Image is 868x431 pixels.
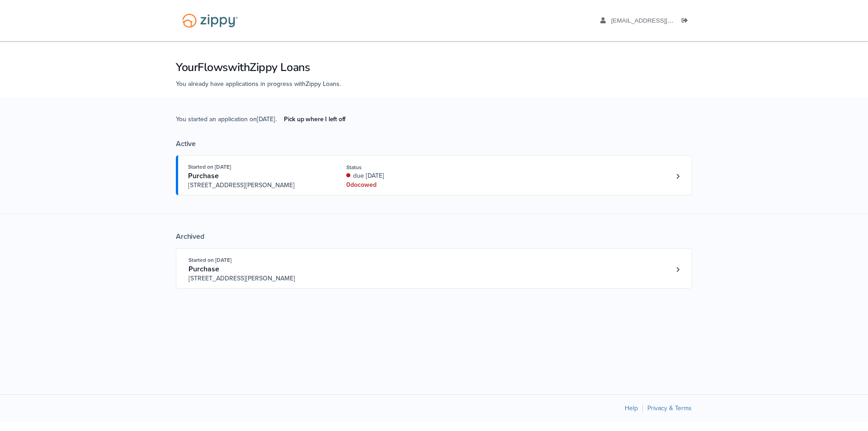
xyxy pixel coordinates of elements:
a: Pick up where I left off [277,112,353,127]
h1: Your Flows with Zippy Loans [176,60,692,75]
img: Logo [176,9,244,32]
span: Purchase [188,171,219,180]
a: Log out [682,17,692,26]
div: Archived [176,232,692,241]
a: Open loan 4228033 [176,155,692,195]
a: Open loan 3802615 [176,248,692,289]
a: Privacy & Terms [647,404,692,412]
span: You already have applications in progress with Zippy Loans . [176,80,341,88]
div: 0 doc owed [346,180,467,189]
span: [STREET_ADDRESS][PERSON_NAME] [189,274,326,283]
div: due [DATE] [346,171,467,180]
a: Help [625,404,638,412]
div: Status [346,163,467,171]
span: Started on [DATE] [189,257,231,263]
span: aaboley88@icloud.com [611,17,715,24]
span: You started an application on [DATE] . [176,114,353,139]
div: Active [176,139,692,148]
a: Loan number 4228033 [671,170,684,183]
span: Purchase [189,265,219,274]
span: Started on [DATE] [188,164,231,170]
a: Loan number 3802615 [671,263,684,276]
a: edit profile [600,17,715,26]
span: [STREET_ADDRESS][PERSON_NAME] [188,181,326,190]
